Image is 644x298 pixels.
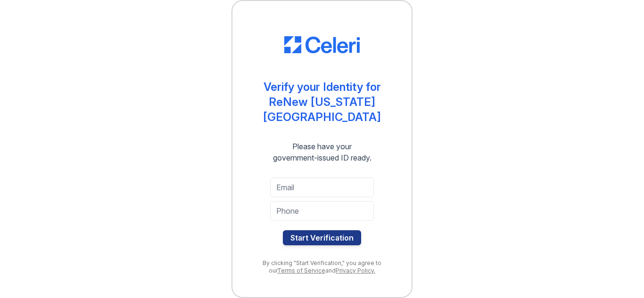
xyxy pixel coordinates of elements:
[251,259,393,274] div: By clicking "Start Verification," you agree to our and
[256,141,388,163] div: Please have your government-issued ID ready.
[270,201,374,221] input: Phone
[336,267,375,274] a: Privacy Policy.
[251,80,393,125] div: Verify your Identity for ReNew [US_STATE][GEOGRAPHIC_DATA]
[284,36,360,53] img: CE_Logo_Blue-a8612792a0a2168367f1c8372b55b34899dd931a85d93a1a3d3e32e68fde9ad4.png
[277,267,325,274] a: Terms of Service
[283,230,361,245] button: Start Verification
[270,177,374,197] input: Email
